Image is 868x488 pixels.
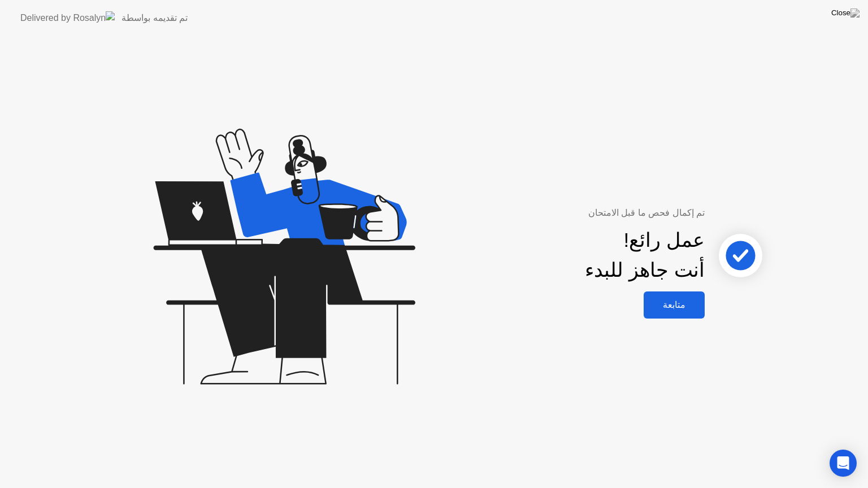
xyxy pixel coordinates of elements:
[585,225,705,285] div: عمل رائع! أنت جاهز للبدء
[471,206,705,220] div: تم إكمال فحص ما قبل الامتحان
[647,299,701,310] div: متابعة
[121,11,188,25] div: تم تقديمه بواسطة
[20,11,115,24] img: Delivered by Rosalyn
[830,450,857,477] div: Open Intercom Messenger
[831,8,860,18] img: Close
[644,291,705,319] button: متابعة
